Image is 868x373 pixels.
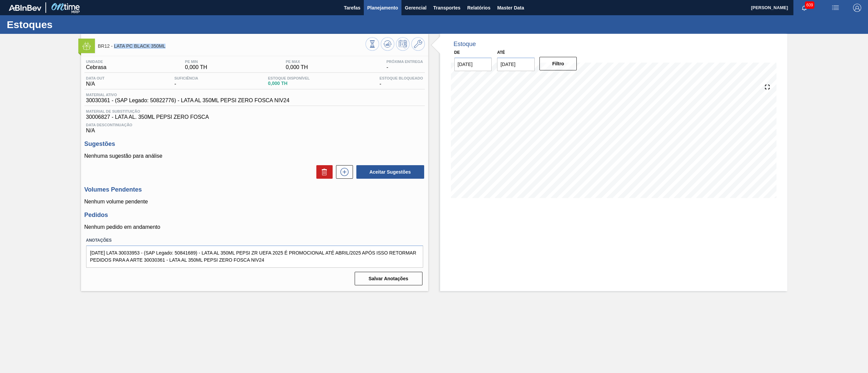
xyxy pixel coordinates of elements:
h1: Estoques [7,21,127,28]
div: N/A [84,120,425,134]
span: 609 [805,1,814,9]
div: Estoque [454,41,476,48]
span: 30006827 - LATA AL. 350ML PEPSI ZERO FOSCA [86,114,423,120]
p: Nenhum pedido em andamento [84,224,425,230]
span: Relatórios [467,4,490,12]
span: 0,000 TH [286,64,308,70]
button: Ir ao Master Data / Geral [411,37,425,51]
span: Estoque Disponível [268,76,310,80]
span: Planejamento [367,4,398,12]
div: N/A [84,76,106,87]
div: - [385,60,425,70]
span: PE MIN [185,60,208,64]
p: Nenhum volume pendente [84,199,425,205]
span: Suficiência [174,76,198,80]
img: Logout [853,4,861,12]
span: Tarefas [344,4,360,12]
div: Nova sugestão [333,165,353,179]
img: TNhmsLtSVTkK8tSr43FrP2fwEKptu5GPRR3wAAAABJRU5ErkJggg== [9,5,41,11]
button: Programar Estoque [396,37,410,51]
label: Anotações [86,236,423,245]
button: Visão Geral dos Estoques [366,37,379,51]
label: De [454,50,460,55]
span: 0,000 TH [268,81,310,86]
span: Estoque Bloqueado [379,76,423,80]
span: 30030361 - (SAP Legado: 50822776) - LATA AL 350ML PEPSI ZERO FOSCA NIV24 [86,97,290,104]
span: Material ativo [86,93,290,97]
div: Excluir Sugestões [313,165,333,179]
textarea: [DATE] LATA 30033953 - (SAP Legado: 50841689) - LATA AL 350ML PEPSI ZR UEFA 2025 É PROMOCIONAL AT... [86,245,423,268]
img: Ícone [82,42,91,50]
span: Data out [86,76,105,80]
span: BR12 - LATA PC BLACK 350ML [98,44,366,49]
span: Unidade [86,60,106,64]
div: - [173,76,200,87]
p: Nenhuma sugestão para análise [84,153,425,159]
label: Até [497,50,505,55]
h3: Volumes Pendentes [84,186,425,193]
button: Salvar Anotações [355,272,422,285]
span: Master Data [497,4,524,12]
div: - [378,76,425,87]
span: Gerencial [405,4,427,12]
h3: Sugestões [84,140,425,148]
img: userActions [831,4,840,12]
span: 0,000 TH [185,64,208,70]
span: Material de Substituição [86,109,423,113]
span: Cebrasa [86,64,106,70]
span: Data Descontinuação [86,123,423,127]
div: Aceitar Sugestões [353,164,425,179]
button: Aceitar Sugestões [356,165,424,179]
button: Notificações [793,3,815,13]
button: Filtro [539,57,577,70]
input: dd/mm/yyyy [497,58,535,71]
input: dd/mm/yyyy [454,58,492,71]
span: Próxima Entrega [387,60,423,64]
span: Transportes [433,4,460,12]
button: Atualizar Gráfico [381,37,394,51]
span: PE MAX [286,60,308,64]
h3: Pedidos [84,212,425,219]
